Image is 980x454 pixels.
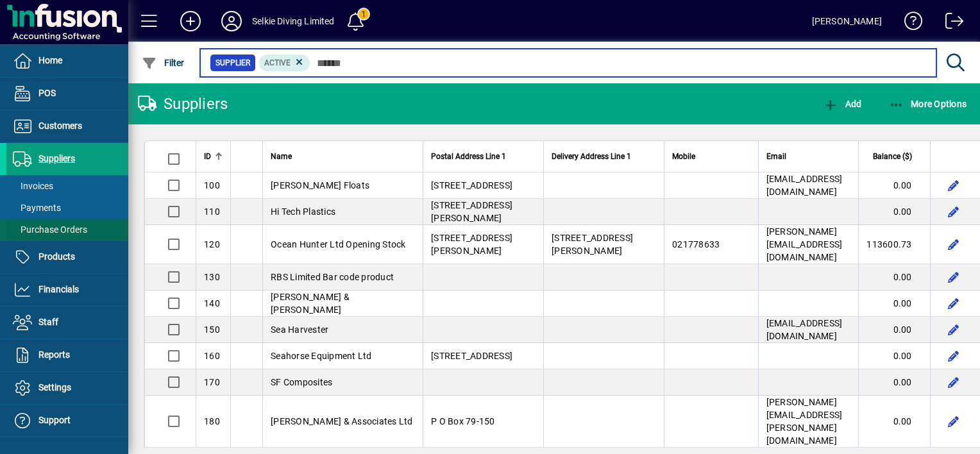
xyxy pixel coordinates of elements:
[431,233,512,256] span: [STREET_ADDRESS][PERSON_NAME]
[431,351,512,361] span: [STREET_ADDRESS]
[211,10,252,33] button: Profile
[259,55,310,71] mat-chip: Activation Status: Active
[552,149,631,164] span: Delivery Address Line 1
[431,149,506,164] span: Postal Address Line 1
[271,351,372,361] span: Seahorse Equipment Ltd
[204,149,223,164] div: ID
[38,415,71,425] span: Support
[866,149,923,164] div: Balance ($)
[138,94,228,114] div: Suppliers
[6,197,128,219] a: Payments
[943,175,964,196] button: Edit
[38,153,75,164] span: Suppliers
[271,416,413,426] span: [PERSON_NAME] & Associates Ltd
[271,377,332,387] span: SF Composites
[858,369,929,396] td: 0.00
[6,274,128,306] a: Financials
[38,55,62,65] span: Home
[6,405,128,437] a: Support
[264,58,291,67] span: Active
[858,317,929,343] td: 0.00
[6,372,128,404] a: Settings
[38,251,75,262] span: Products
[812,11,882,31] div: [PERSON_NAME]
[38,284,79,294] span: Financials
[204,149,211,164] span: ID
[766,174,843,197] span: [EMAIL_ADDRESS][DOMAIN_NAME]
[13,181,53,191] span: Invoices
[38,88,56,98] span: POS
[38,317,58,327] span: Staff
[38,382,71,392] span: Settings
[6,219,128,240] a: Purchase Orders
[271,149,415,164] div: Name
[766,318,843,341] span: [EMAIL_ADDRESS][DOMAIN_NAME]
[943,267,964,287] button: Edit
[6,45,128,77] a: Home
[766,149,851,164] div: Email
[858,343,929,369] td: 0.00
[943,234,964,255] button: Edit
[943,293,964,314] button: Edit
[895,3,923,44] a: Knowledge Base
[204,206,220,217] span: 110
[943,346,964,366] button: Edit
[142,58,185,68] span: Filter
[6,339,128,371] a: Reports
[766,149,786,164] span: Email
[271,206,335,217] span: Hi Tech Plastics
[889,99,967,109] span: More Options
[431,416,495,426] span: P O Box 79-150
[271,149,292,164] span: Name
[38,121,82,131] span: Customers
[271,239,406,249] span: Ocean Hunter Ltd Opening Stock
[6,175,128,197] a: Invoices
[6,241,128,273] a: Products
[204,298,220,308] span: 140
[6,110,128,142] a: Customers
[215,56,250,69] span: Supplier
[858,290,929,317] td: 0.00
[943,411,964,432] button: Edit
[858,264,929,290] td: 0.00
[204,351,220,361] span: 160
[271,292,350,315] span: [PERSON_NAME] & [PERSON_NAME]
[170,10,211,33] button: Add
[204,377,220,387] span: 170
[552,233,633,256] span: [STREET_ADDRESS][PERSON_NAME]
[858,396,929,448] td: 0.00
[766,397,843,446] span: [PERSON_NAME][EMAIL_ADDRESS][PERSON_NAME][DOMAIN_NAME]
[672,239,720,249] span: 021778633
[823,99,861,109] span: Add
[38,349,70,360] span: Reports
[6,307,128,339] a: Staff
[252,11,335,31] div: Selkie Diving Limited
[873,149,912,164] span: Balance ($)
[13,224,87,235] span: Purchase Orders
[943,319,964,340] button: Edit
[943,372,964,392] button: Edit
[672,149,695,164] span: Mobile
[820,92,865,115] button: Add
[858,199,929,225] td: 0.00
[6,78,128,110] a: POS
[936,3,964,44] a: Logout
[858,225,929,264] td: 113600.73
[204,416,220,426] span: 180
[271,324,328,335] span: Sea Harvester
[204,180,220,190] span: 100
[271,272,394,282] span: RBS Limited Bar code product
[766,226,843,262] span: [PERSON_NAME][EMAIL_ADDRESS][DOMAIN_NAME]
[271,180,369,190] span: [PERSON_NAME] Floats
[204,272,220,282] span: 130
[943,201,964,222] button: Edit
[858,172,929,199] td: 0.00
[886,92,970,115] button: More Options
[204,324,220,335] span: 150
[672,149,750,164] div: Mobile
[139,51,188,74] button: Filter
[13,203,61,213] span: Payments
[431,200,512,223] span: [STREET_ADDRESS][PERSON_NAME]
[204,239,220,249] span: 120
[431,180,512,190] span: [STREET_ADDRESS]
